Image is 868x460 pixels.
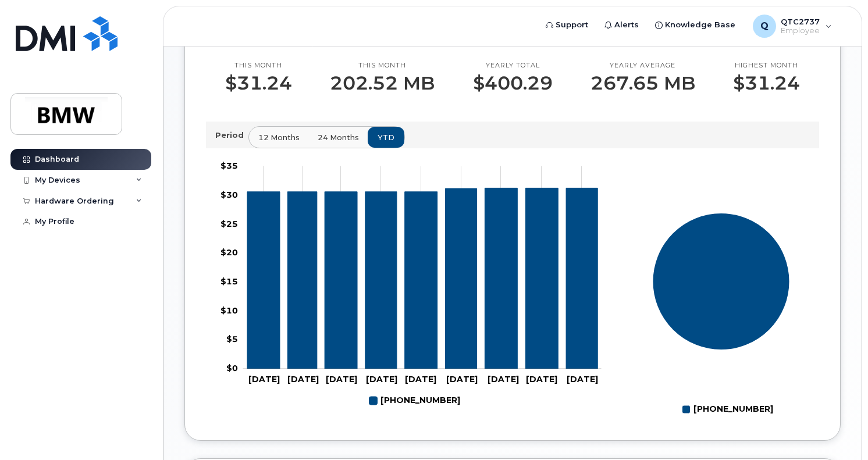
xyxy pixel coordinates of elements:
[745,15,840,38] div: QTC2737
[220,219,238,229] tspan: $25
[220,247,238,258] tspan: $20
[665,19,735,31] span: Knowledge Base
[258,132,300,143] span: 12 months
[526,374,557,384] tspan: [DATE]
[405,374,436,384] tspan: [DATE]
[473,73,553,94] p: $400.29
[220,190,238,200] tspan: $30
[225,61,292,70] p: This month
[488,374,519,384] tspan: [DATE]
[247,188,597,369] g: 864-626-8023
[226,363,238,373] tspan: $0
[446,374,478,384] tspan: [DATE]
[614,19,639,31] span: Alerts
[369,391,460,411] g: Legend
[473,61,553,70] p: Yearly total
[590,61,695,70] p: Yearly average
[225,73,292,94] p: $31.24
[287,374,319,384] tspan: [DATE]
[220,305,238,316] tspan: $10
[590,73,695,94] p: 267.65 MB
[596,13,647,37] a: Alerts
[733,61,800,70] p: Highest month
[220,161,238,171] tspan: $35
[733,73,800,94] p: $31.24
[220,276,238,287] tspan: $15
[556,19,588,31] span: Support
[226,334,238,344] tspan: $5
[330,73,435,94] p: 202.52 MB
[567,374,598,384] tspan: [DATE]
[330,61,435,70] p: This month
[653,213,790,350] g: Series
[326,374,357,384] tspan: [DATE]
[248,374,280,384] tspan: [DATE]
[653,213,790,419] g: Chart
[220,161,602,411] g: Chart
[781,17,820,26] span: QTC2737
[366,374,397,384] tspan: [DATE]
[817,409,859,451] iframe: Messenger Launcher
[538,13,596,37] a: Support
[318,132,359,143] span: 24 months
[369,391,460,411] g: 864-626-8023
[760,19,769,33] span: Q
[682,400,773,419] g: Legend
[647,13,744,37] a: Knowledge Base
[781,26,820,35] span: Employee
[215,130,248,141] p: Period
